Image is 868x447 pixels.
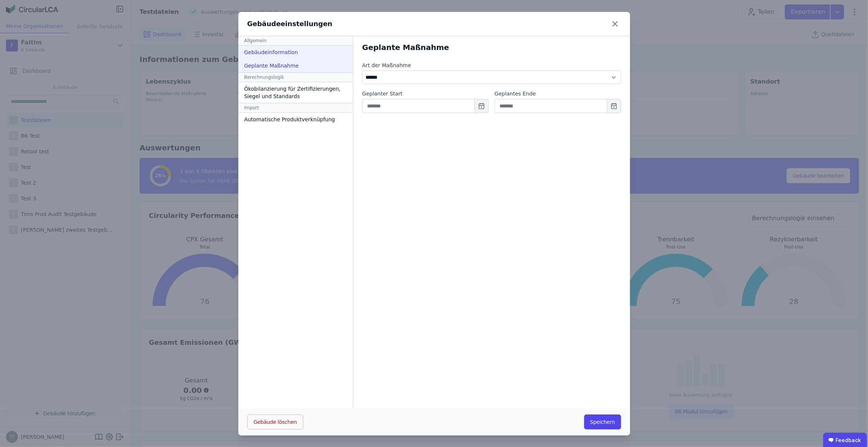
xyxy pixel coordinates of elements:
[238,113,353,126] div: Automatische Produktverknüpfung
[495,90,621,97] label: Geplantes Ende
[247,415,303,429] button: Gebäude löschen
[238,46,353,59] div: Gebäudeinformation
[362,42,621,53] div: Geplante Maßnahme
[238,82,353,103] div: Ökobilanzierung für Zertifizierungen, Siegel und Standards
[247,19,333,29] div: Gebäudeeinstellungen
[362,90,489,97] label: Geplanter Start
[238,72,353,82] div: Berechnungslogik
[238,103,353,113] div: Import
[362,62,621,69] label: Art der Maßnahme
[238,59,353,72] div: Geplante Maßnahme
[238,36,353,46] div: Allgemein
[584,415,621,429] button: Speichern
